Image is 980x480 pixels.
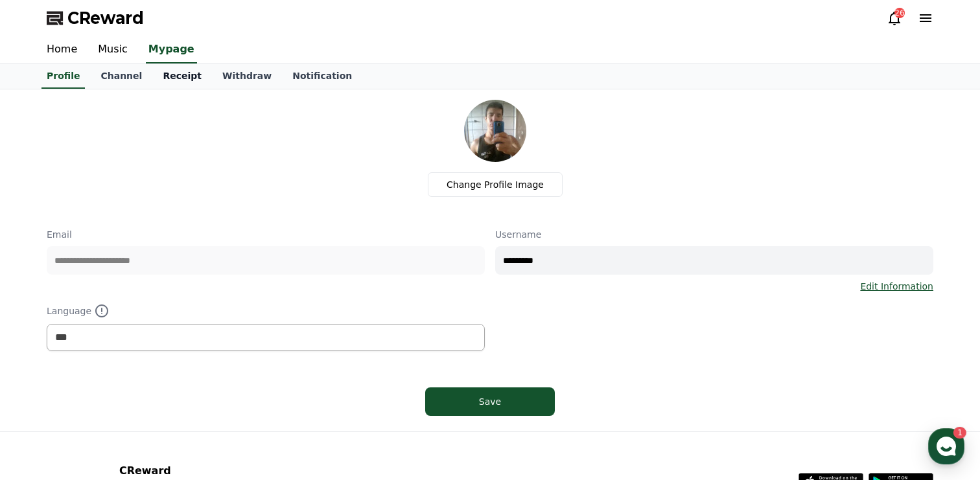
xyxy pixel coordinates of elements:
div: Save [451,395,529,408]
p: CReward [119,463,336,479]
p: Username [495,228,933,241]
button: Save [425,387,555,416]
span: Home [33,392,56,402]
span: Settings [192,392,224,402]
div: 26 [894,8,905,18]
a: CReward [47,8,144,29]
a: Receipt [152,64,212,89]
a: Home [4,372,86,405]
p: Language [47,303,485,319]
a: Settings [167,372,249,405]
a: Home [36,36,87,63]
span: Messages [108,393,146,403]
label: Change Profile Image [428,172,563,197]
a: Mypage [146,36,197,63]
p: Email [47,228,485,241]
a: Edit Information [860,280,933,293]
span: 1 [132,372,136,382]
span: CReward [67,8,144,29]
a: 1Messages [86,372,167,405]
a: Profile [41,64,85,89]
a: Channel [90,64,152,89]
a: Music [87,36,138,63]
img: profile_image [464,100,526,162]
a: Notification [282,64,362,89]
a: Withdraw [212,64,282,89]
a: 26 [887,10,902,26]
